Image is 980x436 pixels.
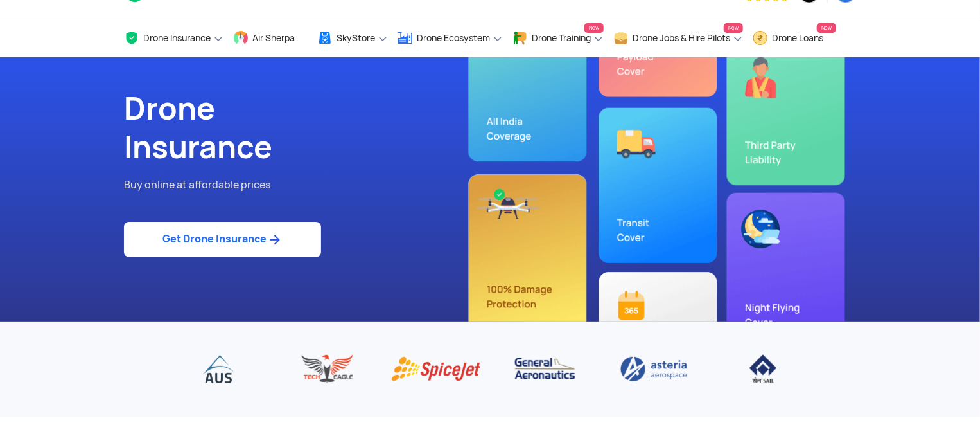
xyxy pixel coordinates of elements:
[633,33,730,43] span: Drone Jobs & Hire Pilots
[233,19,308,57] a: Air Sherpa
[753,19,836,57] a: Drone LoansNew
[173,354,263,385] img: AUS
[532,33,591,43] span: Drone Training
[124,19,223,57] a: Drone Insurance
[124,177,480,194] p: Buy online at affordable prices
[398,19,503,57] a: Drone Ecosystem
[124,222,321,257] a: Get Drone Insurance
[252,33,295,43] span: Air Sherpa
[283,354,372,385] img: Tech Eagle
[584,23,604,33] span: New
[772,33,823,43] span: Drone Loans
[417,33,490,43] span: Drone Ecosystem
[609,354,699,385] img: Asteria aerospace
[337,33,375,43] span: SkyStore
[512,19,604,57] a: Drone TrainingNew
[143,33,211,43] span: Drone Insurance
[124,89,480,167] h1: Drone Insurance
[500,354,590,385] img: General Aeronautics
[724,23,743,33] span: New
[317,19,388,57] a: SkyStore
[817,23,836,33] span: New
[391,354,481,385] img: Spice Jet
[613,19,743,57] a: Drone Jobs & Hire PilotsNew
[267,232,283,248] img: ic_arrow_forward_blue.svg
[718,354,808,385] img: IISCO Steel Plant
